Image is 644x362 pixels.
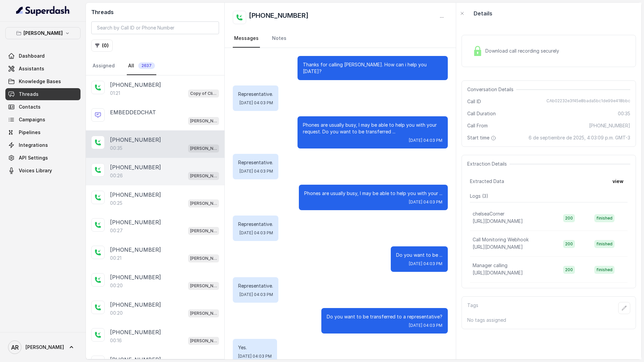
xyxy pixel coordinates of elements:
p: Representative. [238,283,273,289]
span: [DATE] 04:03 PM [409,138,442,143]
a: Dashboard [5,50,80,62]
span: Extracted Data [470,178,504,185]
p: Representative. [238,221,273,228]
span: 6 de septiembre de 2025, 4:03:09 p.m. GMT-3 [529,134,630,141]
span: 200 [563,214,575,222]
p: 00:35 [110,145,122,152]
img: light.svg [16,5,70,16]
p: [PERSON_NAME] [190,173,217,179]
span: Threads [19,91,39,98]
a: Notes [271,29,288,48]
span: finished [594,214,614,222]
p: Representative. [238,159,273,166]
p: Details [474,9,492,17]
p: Do you want to be transferred to a representative? [327,313,442,320]
p: [PERSON_NAME] [190,310,217,317]
button: (0) [91,40,113,52]
a: Assistants [5,63,80,75]
span: Voices Library [19,167,52,174]
a: Pipelines [5,126,80,138]
span: [DATE] 04:03 PM [239,100,273,106]
span: [DATE] 04:03 PM [409,261,442,266]
input: Search by Call ID or Phone Number [91,21,219,34]
p: [PHONE_NUMBER] [110,246,161,254]
p: Copy of Client Name / Testing [190,90,217,97]
p: [PERSON_NAME] [190,255,217,262]
p: 00:16 [110,337,122,344]
p: [PHONE_NUMBER] [110,301,161,309]
span: Contacts [19,104,41,110]
p: [PHONE_NUMBER] [110,273,161,281]
p: [PHONE_NUMBER] [110,191,161,199]
a: Contacts [5,101,80,113]
nav: Tabs [233,29,448,48]
p: [PHONE_NUMBER] [110,136,161,144]
p: Phones are usually busy, I may be able to help you with your request. Do you want to be transferr... [303,122,442,135]
p: 00:27 [110,227,123,234]
p: [PERSON_NAME] [190,145,217,152]
span: [DATE] 04:03 PM [239,230,273,236]
span: 200 [563,266,575,274]
span: Dashboard [19,53,45,59]
p: Tags [467,302,478,314]
span: Assistants [19,65,44,72]
a: Knowledge Bases [5,75,80,87]
a: Integrations [5,139,80,151]
span: [PERSON_NAME] [25,344,64,351]
p: 00:20 [110,310,123,316]
span: [DATE] 04:03 PM [409,199,442,205]
p: [PERSON_NAME] [23,29,63,37]
span: [URL][DOMAIN_NAME] [473,244,523,250]
span: API Settings [19,155,48,161]
p: Manager calling [473,262,507,269]
span: [DATE] 04:03 PM [238,354,272,359]
p: Representative. [238,91,273,98]
span: finished [594,240,614,248]
span: [URL][DOMAIN_NAME] [473,270,523,276]
a: API Settings [5,152,80,164]
span: Call Duration [467,110,496,117]
span: Download call recording securely [485,48,562,54]
p: [PHONE_NUMBER] [110,328,161,336]
button: view [608,175,628,187]
span: Call ID [467,98,481,105]
p: chelseaCorner [473,210,504,217]
p: 00:25 [110,200,122,206]
span: 00:35 [618,110,630,117]
span: 200 [563,240,575,248]
p: [PERSON_NAME] [190,200,217,207]
span: CAb02232e3f45e8bada5bc1de99e418bbc [546,98,630,105]
p: Phones are usually busy, I may be able to help you with your ... [304,190,442,197]
a: Voices Library [5,165,80,177]
a: Messages [233,29,260,48]
span: [PHONE_NUMBER] [589,122,630,129]
span: Knowledge Bases [19,78,61,85]
span: 2637 [138,62,155,69]
p: No tags assigned [467,317,630,323]
span: [DATE] 04:03 PM [409,323,442,328]
button: [PERSON_NAME] [5,27,80,39]
text: AR [11,344,19,351]
a: [PERSON_NAME] [5,338,80,357]
p: 00:20 [110,282,123,289]
p: [PHONE_NUMBER] [110,218,161,226]
p: Call Monitoring Webhook [473,236,529,243]
span: Integrations [19,142,48,148]
p: [PERSON_NAME] [190,118,217,124]
h2: Threads [91,8,219,16]
a: Campaigns [5,114,80,126]
a: All2637 [127,57,156,75]
span: [DATE] 04:03 PM [239,292,273,297]
span: Extraction Details [467,161,509,167]
h2: [PHONE_NUMBER] [249,11,309,24]
p: 00:26 [110,172,123,179]
span: Call From [467,122,488,129]
span: Pipelines [19,129,41,136]
p: EMBEDDEDCHAT [110,108,156,116]
p: Logs ( 3 ) [470,193,628,199]
span: [URL][DOMAIN_NAME] [473,218,523,224]
p: [PERSON_NAME] [190,283,217,289]
a: Assigned [91,57,116,75]
nav: Tabs [91,57,219,75]
p: Yes. [238,344,272,351]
